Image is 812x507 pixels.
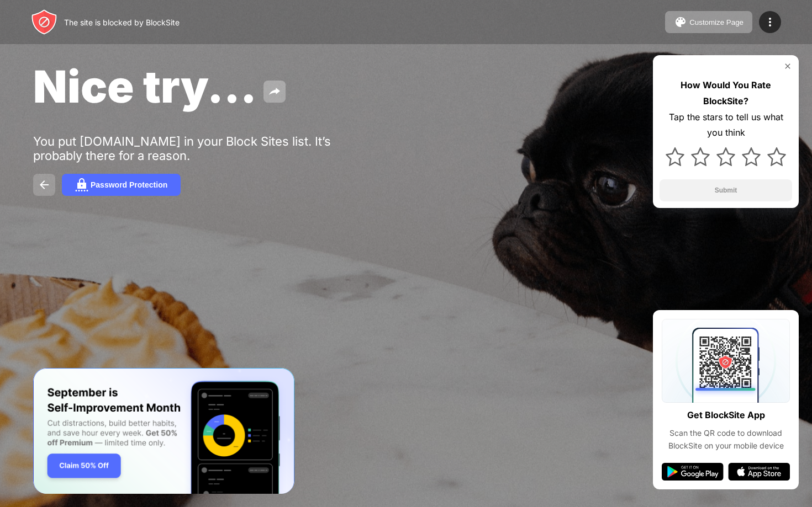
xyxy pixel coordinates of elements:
[767,147,786,166] img: star.svg
[33,134,375,163] div: You put [DOMAIN_NAME] in your Block Sites list. It’s probably there for a reason.
[660,77,792,109] div: How Would You Rate BlockSite?
[665,11,752,33] button: Customize Page
[662,319,790,403] img: qrcode.svg
[674,15,687,29] img: pallet.svg
[91,180,167,189] div: Password Protection
[689,18,744,26] div: Customize Page
[31,9,57,35] img: header-logo.svg
[763,15,777,29] img: menu-icon.svg
[742,147,761,166] img: star.svg
[662,463,724,481] img: google-play.svg
[33,368,294,494] iframe: Banner
[75,178,88,191] img: password.svg
[687,407,765,423] div: Get BlockSite App
[691,147,710,166] img: star.svg
[38,178,51,191] img: back.svg
[268,85,281,98] img: share.svg
[33,60,257,113] span: Nice try...
[666,147,684,166] img: star.svg
[64,18,180,27] div: The site is blocked by BlockSite
[662,427,790,452] div: Scan the QR code to download BlockSite on your mobile device
[660,179,792,201] button: Submit
[728,463,790,481] img: app-store.svg
[783,62,792,71] img: rate-us-close.svg
[660,109,792,141] div: Tap the stars to tell us what you think
[62,174,181,196] button: Password Protection
[716,147,735,166] img: star.svg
